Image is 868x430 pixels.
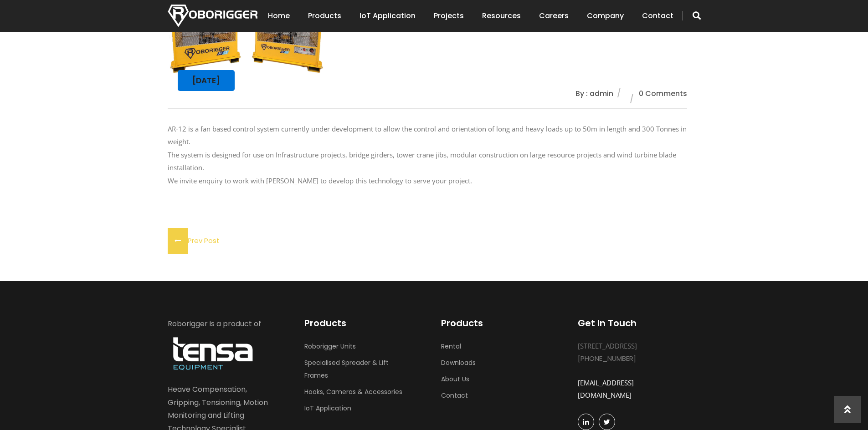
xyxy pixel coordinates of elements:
a: Twitter [599,414,615,430]
a: linkedin [578,414,594,430]
li: By : admin [575,87,619,100]
a: Careers [539,2,569,30]
a: Company [587,2,624,30]
div: [PHONE_NUMBER] [578,352,687,364]
a: Products [308,2,341,30]
img: Nortech [168,5,257,27]
a: IoT Application [360,2,416,30]
a: Roborigger Units [304,342,356,355]
div: [DATE] [178,70,235,91]
a: Home [268,2,290,30]
a: Projects [434,2,464,30]
h2: Get In Touch [578,318,637,329]
li: 0 Comments [639,87,687,100]
p: AR-12 is a fan based control system currently under development to allow the control and orientat... [168,122,687,187]
a: Hooks, Cameras & Accessories [304,387,402,401]
h2: Products [441,318,483,329]
a: Resources [482,2,521,30]
a: Specialised Spreader & Lift Frames [304,358,389,384]
h2: Products [304,318,346,329]
a: Contact [441,391,468,405]
a: [EMAIL_ADDRESS][DOMAIN_NAME] [578,378,634,400]
a: Downloads [441,358,476,372]
div: [STREET_ADDRESS] [578,340,687,352]
a: About Us [441,374,469,388]
a: Prev Post [168,228,220,254]
a: Rental [441,342,461,355]
a: Contact [642,2,673,30]
a: IoT Application [304,404,351,417]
